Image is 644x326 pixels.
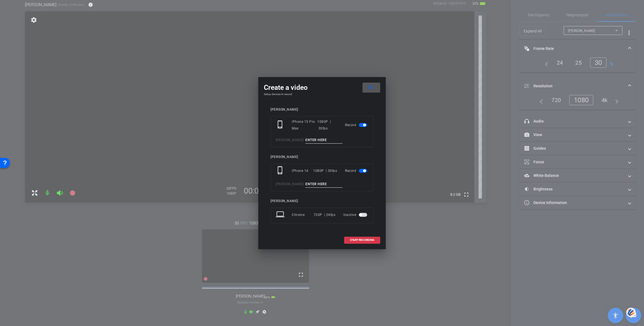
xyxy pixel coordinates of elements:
[270,108,374,112] div: [PERSON_NAME]
[305,137,343,144] input: ENTER HERE
[367,84,374,91] mat-icon: close
[276,210,286,220] mat-icon: laptop
[317,118,337,132] div: 1080P | 30fps
[276,138,303,142] span: [PERSON_NAME]
[276,166,286,176] mat-icon: phone_iphone
[270,155,374,159] div: [PERSON_NAME]
[264,83,380,93] div: Create a video
[292,118,317,132] div: iPhone 15 Pro Max
[314,210,336,220] div: 720P | 24fps
[264,93,380,96] h4: Setup devices to record
[343,210,368,220] div: Inactive
[303,182,305,186] span: -
[276,182,303,186] span: [PERSON_NAME]
[305,181,343,188] input: ENTER HERE
[350,239,374,241] span: START RECORDING
[270,199,374,203] div: [PERSON_NAME]
[345,166,368,176] div: Record
[626,307,636,318] img: svg+xml;base64,PHN2ZyB3aWR0aD0iNDQiIGhlaWdodD0iNDQiIHZpZXdCb3g9IjAgMCA0NCA0NCIgZmlsbD0ibm9uZSIgeG...
[303,138,305,142] span: -
[276,120,286,130] mat-icon: phone_iphone
[292,166,313,176] div: iPhone 14
[313,166,337,176] div: 1080P | 30fps
[292,210,314,220] div: Chrome
[344,237,380,244] button: START RECORDING
[345,118,368,132] div: Record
